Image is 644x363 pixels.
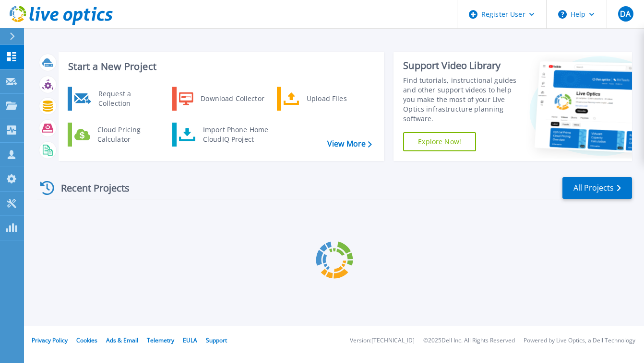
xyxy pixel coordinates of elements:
span: DA [620,10,631,18]
a: Upload Files [277,87,375,111]
a: Privacy Policy [32,336,68,344]
div: Request a Collection [94,89,164,108]
div: Recent Projects [37,176,143,200]
a: All Projects [562,177,632,199]
a: Cloud Pricing Calculator [68,123,166,147]
div: Import Phone Home CloudIQ Project [198,125,273,144]
li: © 2025 Dell Inc. All Rights Reserved [423,338,515,344]
h3: Start a New Project [68,61,371,72]
a: Ads & Email [106,336,138,344]
a: EULA [183,336,197,344]
li: Powered by Live Optics, a Dell Technology [524,338,635,344]
a: View More [327,139,372,148]
a: Download Collector [172,87,271,111]
a: Explore Now! [403,132,476,151]
a: Cookies [76,336,97,344]
li: Version: [TECHNICAL_ID] [350,338,415,344]
div: Download Collector [196,89,268,108]
a: Support [206,336,227,344]
div: Upload Files [302,89,373,108]
a: Telemetry [147,336,174,344]
div: Cloud Pricing Calculator [93,125,164,144]
div: Support Video Library [403,59,522,72]
a: Request a Collection [68,87,166,111]
div: Find tutorials, instructional guides and other support videos to help you make the most of your L... [403,76,522,124]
